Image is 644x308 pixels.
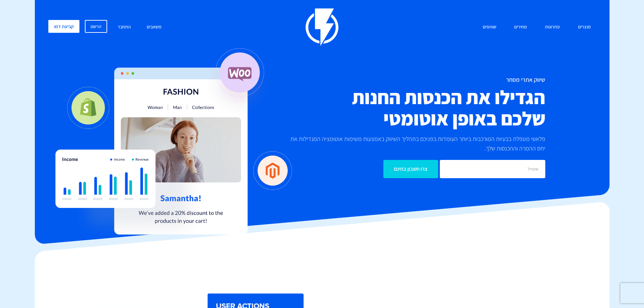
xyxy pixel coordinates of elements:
[85,20,107,33] a: הרשם
[540,20,565,34] a: פתרונות
[573,20,596,34] a: מוצרים
[113,20,136,34] a: התחבר
[282,76,545,83] h1: שיווק אתרי מסחר
[48,20,79,33] a: קביעת דמו
[383,160,438,178] input: צרו חשבון בחינם
[282,134,545,153] p: פלאשי מטפלת בבעיות המורכבות ביותר העומדות בפניכם בתהליך השיווק באמצעות משימות אוטומציה המגדילות א...
[282,87,545,129] h2: הגדילו את הכנסות החנות שלכם באופן אוטומטי
[142,20,167,34] a: משאבים
[509,20,532,34] a: מחירים
[478,20,501,34] a: שותפים
[440,160,545,178] input: אימייל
